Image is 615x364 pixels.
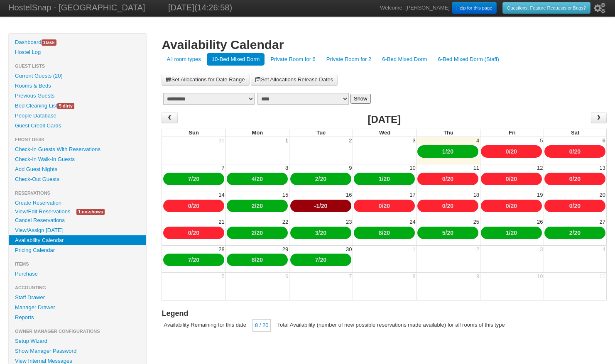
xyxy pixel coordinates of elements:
div: 21 [218,218,225,226]
a: Pricing Calendar [9,245,146,255]
a: Cancel Reservations [9,215,146,225]
div: 12 [536,164,544,172]
li: Accounting [9,283,146,293]
a: 6-Bed Mixed Dorm [377,53,432,66]
a: Previous Guests [9,91,146,101]
a: Check-In Guests With Reservations [9,144,146,154]
div: / [163,173,224,185]
a: Bed Cleaning List5 dirty [9,101,146,111]
a: 0 [188,230,191,236]
a: 20 [384,203,390,209]
a: Check-Out Guests [9,174,146,184]
button: Show [350,94,371,104]
a: 20 [574,203,581,209]
div: 18 [473,191,480,199]
th: Fri [480,129,544,137]
div: 8 / 20 [252,319,271,332]
a: 1 [379,176,382,182]
a: 8 [252,257,255,263]
a: Questions, Feature Requests or Bugs? [502,2,590,14]
a: Hostel Log [9,47,146,57]
a: 20 [257,257,263,263]
div: 9 [475,273,480,280]
div: 11 [599,273,606,280]
a: 20 [447,203,454,209]
a: 3 [315,230,319,236]
a: 20 [257,176,263,182]
a: 20 [193,203,200,209]
div: 19 [536,191,544,199]
div: 20 [599,191,606,199]
a: 20 [574,230,581,236]
div: 8 [412,273,417,280]
a: 0 [379,203,382,209]
span: task [42,39,56,46]
div: 1 [412,246,417,253]
a: 20 [511,176,517,182]
div: 22 [282,218,289,226]
div: / [481,200,542,212]
a: People Database [9,111,146,121]
th: Tue [289,129,353,137]
a: 7 [315,257,319,263]
div: 27 [599,218,606,226]
div: / [481,227,542,239]
a: 20 [257,203,263,209]
a: Create Reservation [9,198,146,208]
div: 13 [599,164,606,172]
div: / [227,254,288,266]
h3: Legend [162,308,607,319]
a: 8 [379,230,382,236]
div: 2 [348,137,353,144]
div: / [354,173,415,185]
th: Sun [162,129,225,137]
div: 10 [536,273,544,280]
a: 20 [447,176,454,182]
div: / [290,200,351,212]
a: 0 [506,176,509,182]
a: Show Manager Password [9,346,146,356]
div: / [417,200,478,212]
a: 20 [384,176,390,182]
a: 20 [320,257,327,263]
div: Total Availability (number of new possible reservations made available) for all rooms of this type [275,319,507,331]
a: 10-Bed Mixed Dorm [207,53,265,66]
a: Private Room for 2 [321,53,376,66]
div: 5 [539,137,544,144]
a: 0 [506,148,509,155]
div: 17 [409,191,416,199]
span: (14:26:58) [194,3,232,12]
a: -1 [314,203,319,209]
div: 16 [345,191,353,199]
div: 10 [409,164,416,172]
div: 2 [475,246,480,253]
div: / [163,227,224,239]
i: Setup Wizard [594,3,605,14]
div: 8 [284,164,289,172]
th: Thu [417,129,480,137]
div: 7 [348,273,353,280]
div: / [354,200,415,212]
a: Current Guests (20) [9,71,146,81]
a: 1 [506,230,509,236]
div: / [417,145,478,158]
a: View/Edit Reservations [9,207,76,216]
a: 4 [252,176,255,182]
a: 20 [320,230,327,236]
a: 20 [320,176,327,182]
a: Set Allocations for Date Range [162,74,249,86]
div: / [290,173,351,185]
div: / [163,254,224,266]
th: Mon [225,129,289,137]
a: Help for this page [452,2,497,14]
span: 1 no-shows [76,209,105,215]
a: Manager Drawer [9,303,146,313]
div: / [227,173,288,185]
a: Availability Calendar [9,235,146,245]
li: Items [9,259,146,269]
div: 24 [409,218,416,226]
a: 20 [321,203,328,209]
a: 0 [569,176,573,182]
span: ‹ [167,111,173,124]
div: 31 [218,137,225,144]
